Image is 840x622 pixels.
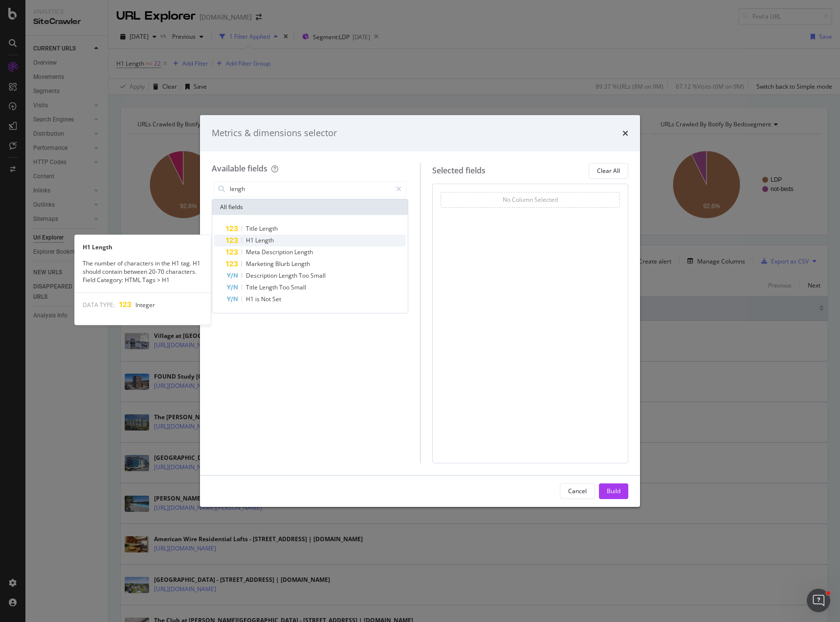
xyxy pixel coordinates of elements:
[291,283,306,291] span: Small
[568,487,587,495] div: Cancel
[503,195,558,204] div: No Column Selected
[622,127,628,140] div: times
[246,271,279,280] span: Description
[212,163,267,174] div: Available fields
[807,589,830,612] iframe: Intercom live chat
[255,295,261,303] span: is
[246,248,262,256] span: Meta
[75,243,211,251] div: H1 Length
[299,271,310,280] span: Too
[212,127,337,140] div: Metrics & dimensions selector
[279,283,291,291] span: Too
[200,115,640,507] div: modal
[246,283,259,291] span: Title
[229,182,392,196] input: Search by field name
[75,259,211,284] div: The number of characters in the H1 tag. H1 should contain between 20-70 characters. Field Categor...
[607,487,620,495] div: Build
[262,248,294,256] span: Description
[432,165,486,176] div: Selected fields
[261,295,272,303] span: Not
[279,271,299,280] span: Length
[560,483,595,499] button: Cancel
[246,224,259,233] span: Title
[597,167,620,175] div: Clear All
[310,271,326,280] span: Small
[275,260,291,268] span: Blurb
[589,163,628,179] button: Clear All
[259,224,278,233] span: Length
[291,260,310,268] span: Length
[259,283,279,291] span: Length
[246,236,255,244] span: H1
[294,248,313,256] span: Length
[246,260,275,268] span: Marketing
[246,295,255,303] span: H1
[212,199,408,215] div: All fields
[599,483,628,499] button: Build
[255,236,274,244] span: Length
[272,295,281,303] span: Set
